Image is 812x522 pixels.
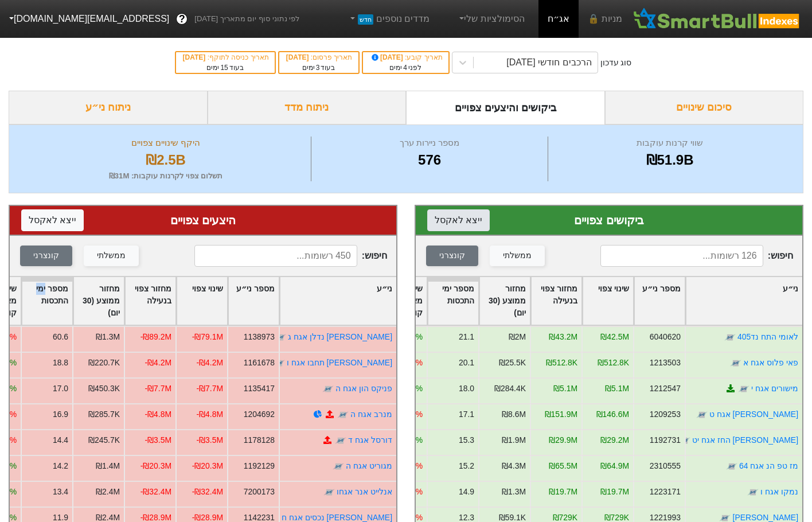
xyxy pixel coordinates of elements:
div: -₪7.7M [196,383,223,395]
div: ₪1.9M [502,434,526,446]
div: קונצרני [33,250,59,262]
div: ניתוח ני״ע [9,91,208,124]
div: -₪4.2M [145,357,171,369]
img: tase link [333,461,344,472]
span: 4 [403,64,407,72]
div: הרכבים חודשי [DATE] [506,56,591,69]
div: -₪3.5M [196,434,223,446]
div: 2310555 [650,460,681,472]
div: -₪4.2M [196,357,223,369]
input: 450 רשומות... [194,245,357,267]
img: tase link [696,409,708,420]
div: -₪7.7M [145,383,171,395]
a: אנלייט אנר אגחו [337,487,392,496]
div: 7200173 [244,486,275,498]
div: תאריך קובע : [369,52,443,63]
span: 3 [316,64,320,72]
div: בעוד ימים [182,63,269,73]
div: 1138973 [244,331,275,343]
div: 14.4 [53,434,68,446]
div: ₪65.5M [549,460,577,472]
span: [DATE] [286,53,311,61]
div: 14.9 [459,486,474,498]
div: סיכום שינויים [605,91,804,124]
div: ₪450.3K [88,383,120,395]
a: הסימולציות שלי [452,7,529,30]
a: לאומי התח נד405 [737,332,798,341]
a: [PERSON_NAME] החז אגח יט [692,435,798,445]
img: tase link [730,357,741,369]
a: [PERSON_NAME] [733,513,798,522]
div: היקף שינויים צפויים [24,137,308,150]
div: ₪5.1M [605,383,629,395]
button: קונצרני [20,246,72,266]
div: 14.2 [53,460,68,472]
div: בעוד ימים [285,63,353,73]
div: ₪1.4M [96,460,120,472]
div: ₪146.6M [596,408,629,420]
div: -₪20.3M [140,460,171,472]
img: tase link [335,435,346,446]
div: היצעים צפויים [21,212,385,229]
div: קונצרני [439,250,465,262]
input: 126 רשומות... [600,245,763,267]
div: תאריך פרסום : [285,52,353,63]
div: 18.8 [53,357,68,369]
div: 16.9 [53,408,68,420]
img: tase link [275,332,286,343]
div: ₪284.4K [494,383,526,395]
div: ניתוח מדד [208,91,407,124]
div: ₪512.8K [598,357,629,369]
a: מנרב אגח ה [350,410,392,419]
div: ₪2M [509,331,526,343]
div: ₪19.7M [549,486,577,498]
img: tase link [738,383,749,395]
div: 60.6 [53,331,68,343]
div: 1213503 [650,357,681,369]
img: tase link [747,486,759,498]
div: Toggle SortBy [479,277,530,325]
div: 17.0 [53,383,68,395]
div: -₪3.5M [145,434,171,446]
div: 1223171 [650,486,681,498]
a: [PERSON_NAME] נדלן אגח ג [288,332,392,341]
div: ממשלתי [503,250,532,262]
img: tase link [323,486,335,498]
a: [PERSON_NAME] אגח ט [709,410,798,419]
img: tase link [322,383,334,395]
div: 1135417 [244,383,275,395]
a: פניקס הון אגח ה [335,384,392,393]
div: 6040620 [650,331,681,343]
div: Toggle SortBy [177,277,227,325]
div: ₪5.1M [553,383,577,395]
a: מדדים נוספיםחדש [343,7,434,30]
div: 15.2 [459,460,474,472]
a: פאי פלוס אגח א [743,358,798,367]
span: [DATE] [183,53,208,61]
div: Toggle SortBy [125,277,175,325]
div: ₪512.8K [546,357,577,369]
a: מז טפ הנ אגח 64 [739,461,798,470]
div: Toggle SortBy [686,277,802,325]
img: SmartBull [631,7,803,30]
div: -₪89.2M [140,331,171,343]
div: 20.1 [459,357,474,369]
div: -₪4.8M [145,408,171,420]
span: חיפוש : [194,245,387,267]
div: ₪29.2M [600,434,629,446]
img: tase link [726,461,737,472]
div: תאריך כניסה לתוקף : [182,52,269,63]
div: Toggle SortBy [428,277,478,325]
div: ₪25.5K [499,357,526,369]
button: קונצרני [426,246,478,266]
div: ₪42.5M [600,331,629,343]
div: -₪32.4M [140,486,171,498]
img: tase link [724,332,736,343]
a: נמקו אגח ו [760,487,798,496]
div: ₪245.7K [88,434,120,446]
div: שווי קרנות עוקבות [551,137,788,150]
a: מגוריט אגח ה [346,461,392,470]
div: ביקושים צפויים [427,212,791,229]
div: 1212547 [650,383,681,395]
div: ₪151.9M [545,408,577,420]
